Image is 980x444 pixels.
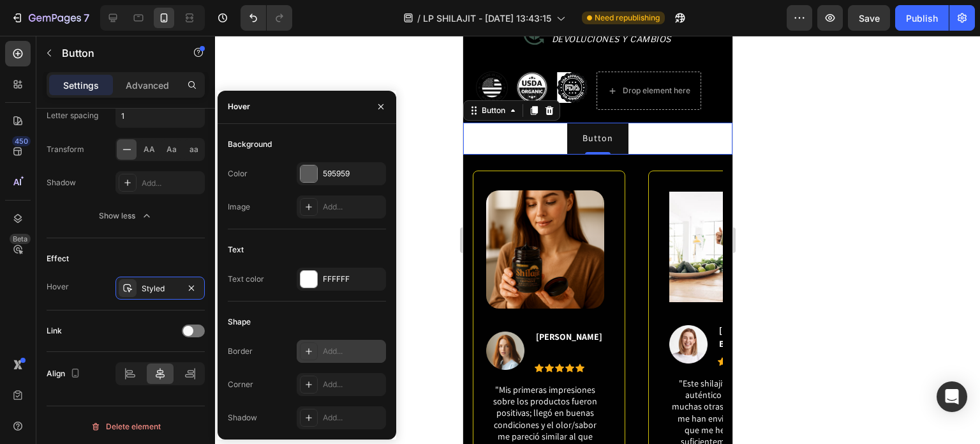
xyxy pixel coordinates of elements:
iframe: Design area [463,36,732,444]
div: Text color [228,273,264,285]
div: Transform [47,144,84,155]
div: Link [47,325,62,337]
div: Add... [323,201,383,213]
button: Delete element [47,417,205,437]
div: Styled [142,283,179,295]
div: Button [16,69,45,80]
div: Publish [906,11,938,25]
div: Shadow [228,412,257,424]
button: Save [848,5,890,31]
img: Alt Image [206,289,244,328]
div: Shadow [47,177,76,188]
div: Show less [99,210,153,222]
div: 450 [12,136,31,146]
span: [PERSON_NAME] [73,295,139,307]
button: Show less [47,204,205,227]
img: Alt Image [23,296,61,334]
span: [PERSON_NAME] [256,289,314,314]
div: Undo/Redo [241,5,292,31]
div: Add... [142,178,202,189]
p: 7 [84,10,89,26]
div: Text [228,244,244,256]
img: gempages_579707983869510644-ee661856-c97d-4e44-8e44-ca442bb81b1b.png [93,36,125,68]
img: Alt Image [23,155,141,273]
span: AA [144,144,155,155]
button: <p>Button</p> [104,87,165,118]
div: Open Intercom Messenger [937,381,967,412]
span: LP SHILAJIT - [DATE] 13:43:15 [423,11,551,25]
div: FFFFFF [323,273,383,285]
div: Corner [228,379,253,390]
p: Button [62,45,170,61]
span: Need republishing [595,12,660,24]
span: Save [859,13,880,24]
span: Aa [167,144,177,155]
div: Shape [228,316,251,328]
div: Letter spacing [47,110,98,121]
div: Color [228,168,248,180]
span: aa [189,144,198,155]
input: Auto [116,104,204,127]
div: Effect [47,253,69,264]
div: Drop element here [160,50,227,60]
div: 595959 [323,168,383,180]
img: Alt Image [206,156,316,266]
div: Delete element [91,419,161,434]
div: Add... [323,412,383,424]
div: Border [228,346,253,357]
div: Add... [323,379,383,390]
div: Beta [10,234,31,244]
img: gempages_579707983869510644-16af7c14-5db8-4407-9188-acbea0148f3c.png [53,36,85,68]
p: Advanced [126,79,169,92]
span: / [417,11,420,25]
img: gempages_579707983869510644-e86e54fe-4a4d-48e7-b6e0-1003d0c9f8a8.png [13,36,45,68]
div: Hover [47,281,69,293]
div: Align [47,365,83,383]
div: Image [228,201,250,213]
div: Add... [323,346,383,357]
button: 7 [5,5,95,31]
button: Publish [895,5,949,31]
p: Button [119,95,150,111]
div: Background [228,139,272,150]
p: Settings [63,79,99,92]
div: Hover [228,101,250,112]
